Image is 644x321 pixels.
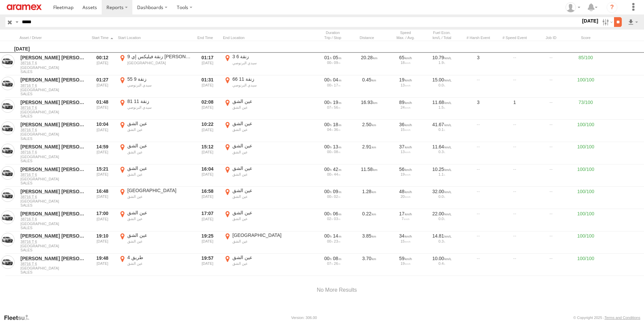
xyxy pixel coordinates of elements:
[1,77,14,90] a: View Asset in Asset Management
[426,172,458,176] div: 1.1
[21,105,86,110] a: 38716 T 6
[21,121,86,128] a: [PERSON_NAME] [PERSON_NAME]
[333,55,342,60] span: 05
[291,316,317,320] div: Version: 306.00
[223,187,297,208] label: Click to View Event Location
[426,55,458,61] div: 10.79
[223,210,297,230] label: Click to View Event Location
[334,105,340,109] span: 56
[127,120,191,127] div: عين الشق
[324,167,332,172] span: 00
[605,316,640,320] a: Terms and Conditions
[426,77,458,83] div: 15.00
[1,121,14,135] a: View Asset in Asset Management
[426,121,458,128] div: 41.67
[352,143,386,164] div: 2.91
[327,128,333,132] span: 04
[317,166,349,172] div: [2569s] 23/08/2025 15:21 - 23/08/2025 16:04
[21,132,86,136] span: [GEOGRAPHIC_DATA]
[324,77,332,82] span: 00
[232,232,296,238] div: [GEOGRAPHIC_DATA]
[21,77,86,83] a: [PERSON_NAME] [PERSON_NAME]
[334,61,340,65] span: 09
[426,255,458,261] div: 10.00
[232,261,296,266] div: عين الشق
[327,150,333,154] span: 00
[90,254,115,275] div: 19:48 [DATE]
[390,99,421,105] div: 89
[21,261,86,266] a: 38716 T 6
[498,98,532,119] div: 1
[195,35,220,40] div: Click to Sort
[21,233,86,239] a: [PERSON_NAME] [PERSON_NAME]
[317,55,349,61] div: [3938s] 23/08/2025 00:12 - 23/08/2025 01:17
[1,99,14,113] a: View Asset in Asset Management
[334,261,340,265] span: 26
[127,61,191,65] div: [GEOGRAPHIC_DATA]
[20,35,87,40] div: Click to Sort
[232,83,296,87] div: سيدي البرنوصي
[317,99,349,105] div: [1164s] 23/08/2025 01:48 - 23/08/2025 02:08
[352,35,386,40] div: Click to Sort
[127,254,191,260] div: طريق 4
[327,239,333,243] span: 00
[571,254,601,275] div: 100/100
[426,61,458,65] div: 1.9
[232,76,296,82] div: 66 زنقة 11
[317,233,349,239] div: [894s] 23/08/2025 19:10 - 23/08/2025 19:25
[390,83,421,87] div: 13
[90,98,115,119] div: 01:48 [DATE]
[21,99,86,105] a: [PERSON_NAME] [PERSON_NAME]
[390,77,421,83] div: 19
[571,187,601,208] div: 100/100
[195,165,220,186] div: 16:04 [DATE]
[90,232,115,253] div: 19:10 [DATE]
[21,255,86,261] a: [PERSON_NAME] [PERSON_NAME]
[223,165,297,186] label: Click to View Event Location
[232,172,296,177] div: عين الشق
[390,172,421,176] div: 19
[317,255,349,261] div: [535s] 23/08/2025 19:48 - 23/08/2025 19:57
[232,143,296,149] div: عين الشق
[118,232,192,253] label: Click to View Event Location
[90,120,115,141] div: 10:04 [DATE]
[390,144,421,150] div: 37
[14,17,20,27] label: Search Query
[461,98,495,119] div: 3
[327,172,333,176] span: 00
[352,76,386,97] div: 0.45
[627,17,639,27] label: Export results as...
[390,121,421,128] div: 36
[390,150,421,154] div: 13
[334,83,340,87] span: 17
[21,159,86,163] span: Filter Results to this Group
[600,17,614,27] label: Search Filter Options
[21,110,86,114] span: [GEOGRAPHIC_DATA]
[426,144,458,150] div: 11.64
[1,144,14,157] a: View Asset in Asset Management
[118,120,192,141] label: Click to View Event Location
[352,165,386,186] div: 11.58
[21,88,86,92] span: [GEOGRAPHIC_DATA]
[21,177,86,181] span: [GEOGRAPHIC_DATA]
[571,35,601,40] div: Score
[21,70,86,74] span: Filter Results to this Group
[390,105,421,109] div: 24
[333,233,342,239] span: 14
[333,144,342,149] span: 13
[232,165,296,171] div: عين الشق
[21,181,86,185] span: Filter Results to this Group
[571,210,601,230] div: 100/100
[327,83,333,87] span: 00
[127,261,191,266] div: عين الشق
[563,2,583,12] div: Emad Mabrouk
[426,99,458,105] div: 11.68
[324,122,332,127] span: 00
[324,100,332,105] span: 00
[223,143,297,164] label: Click to View Event Location
[327,217,333,221] span: 02
[232,127,296,132] div: عين الشق
[21,55,86,61] a: [PERSON_NAME] [PERSON_NAME]
[324,211,332,216] span: 00
[21,92,86,96] span: Filter Results to this Group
